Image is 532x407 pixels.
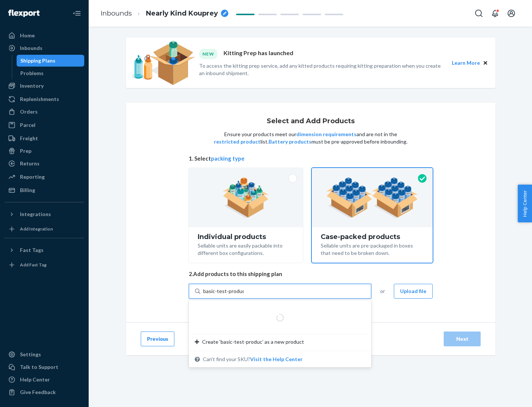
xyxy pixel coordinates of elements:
[4,259,84,271] a: Add Fast Tag
[20,70,44,77] div: Problems
[199,49,218,59] div: NEW
[4,171,84,183] a: Reporting
[20,363,58,371] div: Talk to Support
[17,67,85,79] a: Problems
[20,57,55,64] div: Shipping Plans
[4,132,84,144] a: Freight
[4,42,84,54] a: Inbounds
[189,270,433,278] span: 2. Add products to this shipping plan
[20,32,35,39] div: Home
[20,44,42,52] div: Inbounds
[471,6,486,21] button: Open Search Box
[481,59,490,67] button: Close
[4,184,84,196] a: Billing
[20,121,35,129] div: Parcel
[4,244,84,256] button: Fast Tags
[198,240,294,257] div: Sellable units are easily packable into different box configurations.
[4,386,84,398] button: Give Feedback
[20,246,44,254] div: Fast Tags
[394,284,433,299] button: Upload file
[4,30,84,41] a: Home
[267,118,355,125] h1: Select and Add Products
[450,335,474,343] div: Next
[20,173,45,181] div: Reporting
[20,226,53,232] div: Add Integration
[211,155,245,162] button: packing type
[518,185,532,222] button: Help Center
[198,233,294,240] div: Individual products
[20,95,59,103] div: Replenishments
[4,80,84,92] a: Inventory
[69,6,84,21] button: Close Navigation
[20,186,35,194] div: Billing
[250,356,303,363] button: Create ‘basic-test-produc’ as a new productCan't find your SKU?
[4,349,84,360] a: Settings
[203,356,303,363] span: Can't find your SKU?
[224,49,293,59] p: Kitting Prep has launched
[444,332,481,346] button: Next
[20,376,50,383] div: Help Center
[20,262,47,268] div: Add Fast Tag
[20,135,38,142] div: Freight
[20,388,56,396] div: Give Feedback
[504,6,519,21] button: Open account menu
[20,351,41,358] div: Settings
[8,10,40,17] img: Flexport logo
[326,177,418,218] img: case-pack.59cecea509d18c883b923b81aeac6d0b.png
[213,131,408,145] p: Ensure your products meet our and are not in the list. must be pre-approved before inbounding.
[20,82,44,90] div: Inventory
[146,9,218,18] span: Nearly Kind Kouprey
[17,55,85,67] a: Shipping Plans
[141,332,174,346] button: Previous
[202,338,304,346] span: Create ‘basic-test-produc’ as a new product
[20,211,51,218] div: Integrations
[203,287,244,295] input: Create ‘basic-test-produc’ as a new productCan't find your SKU?Visit the Help Center
[214,138,260,145] button: restricted product
[296,131,357,138] button: dimension requirements
[20,147,31,155] div: Prep
[189,155,433,162] span: 1. Select
[20,160,40,167] div: Returns
[4,361,84,373] a: Talk to Support
[4,119,84,131] a: Parcel
[4,208,84,220] button: Integrations
[4,223,84,235] a: Add Integration
[452,59,480,67] button: Learn More
[4,145,84,157] a: Prep
[4,93,84,105] a: Replenishments
[321,233,424,240] div: Case-packed products
[223,177,269,218] img: individual-pack.facf35554cb0f1810c75b2bd6df2d64e.png
[380,287,385,295] span: or
[100,9,132,17] a: Inbounds
[20,108,38,115] div: Orders
[95,3,234,24] ol: breadcrumbs
[4,158,84,169] a: Returns
[488,6,502,21] button: Open notifications
[321,240,424,257] div: Sellable units are pre-packaged in boxes that need to be broken down.
[199,62,445,77] p: To access the kitting prep service, add any kitted products requiring kitting preparation when yo...
[269,138,311,145] button: Battery products
[4,106,84,118] a: Orders
[4,374,84,386] a: Help Center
